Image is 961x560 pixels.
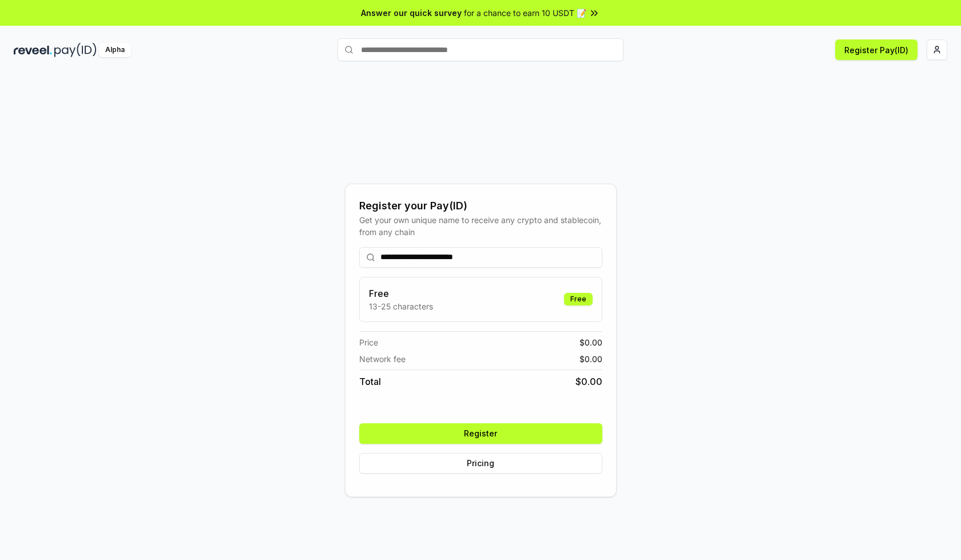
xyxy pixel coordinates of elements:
div: Free [564,293,593,305]
span: Total [359,375,381,388]
h3: Free [369,287,433,300]
img: pay_id [54,43,97,57]
p: 13-25 characters [369,300,433,312]
span: Answer our quick survey [361,7,462,19]
span: $ 0.00 [575,375,602,388]
button: Register [359,423,602,444]
span: Network fee [359,353,406,365]
button: Register Pay(ID) [835,39,918,60]
span: $ 0.00 [579,353,602,365]
div: Get your own unique name to receive any crypto and stablecoin, from any chain [359,214,602,238]
div: Alpha [99,43,131,57]
span: $ 0.00 [579,336,602,348]
span: Price [359,336,378,348]
button: Pricing [359,453,602,474]
div: Register your Pay(ID) [359,198,602,214]
img: reveel_dark [14,43,52,57]
span: for a chance to earn 10 USDT 📝 [464,7,586,19]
